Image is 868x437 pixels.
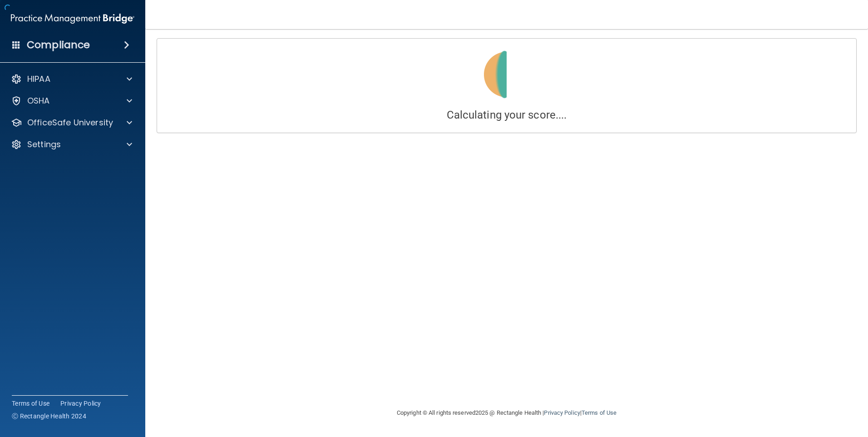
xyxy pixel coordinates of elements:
a: Privacy Policy [544,409,580,416]
a: Terms of Use [582,409,616,416]
p: HIPAA [27,74,50,84]
p: Settings [27,139,61,150]
a: Terms of Use [12,399,49,408]
img: PMB logo [11,10,134,28]
p: OfficeSafe University [27,117,113,128]
a: OSHA [11,95,132,106]
h4: Calculating your score.... [164,109,849,121]
a: Settings [11,139,132,150]
p: OSHA [27,95,50,106]
a: HIPAA [11,74,132,84]
a: Privacy Policy [60,399,101,408]
h4: Compliance [27,39,90,51]
img: loading.6f9b2b87.gif [478,45,536,104]
a: OfficeSafe University [11,117,132,128]
div: Copyright © All rights reserved 2025 @ Rectangle Health | | [341,398,672,427]
span: Ⓒ Rectangle Health 2024 [12,412,86,421]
